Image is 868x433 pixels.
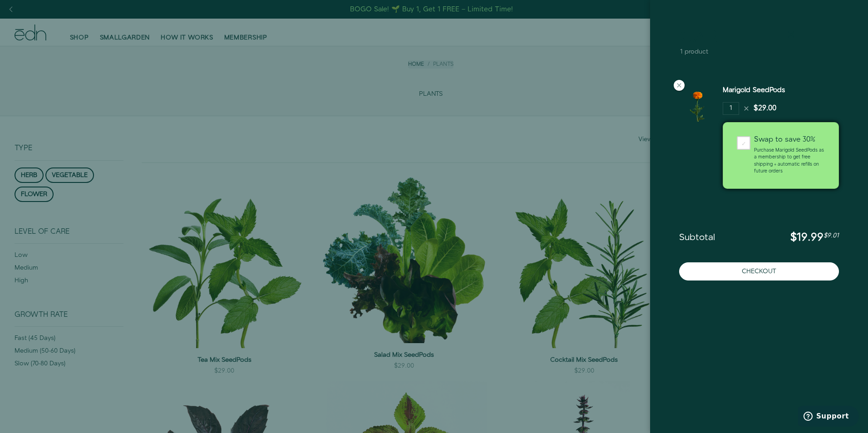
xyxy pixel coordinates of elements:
[790,230,824,245] span: $19.99
[685,47,708,56] span: product
[679,85,715,122] img: Marigold SeedPods
[824,231,839,240] span: $9.01
[737,136,750,150] div: ✓
[798,406,859,428] iframe: Opens a widget where you can find more information
[679,262,839,280] button: Checkout
[679,232,715,243] span: Subtotal
[754,136,825,143] div: Swap to save 30%
[723,85,785,95] a: Marigold SeedPods
[754,147,825,175] p: Purchase Marigold SeedPods as a membership to get free shipping + automatic refills on future orders
[680,29,730,45] a: Cart
[754,103,776,114] div: $29.00
[680,47,683,56] span: 1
